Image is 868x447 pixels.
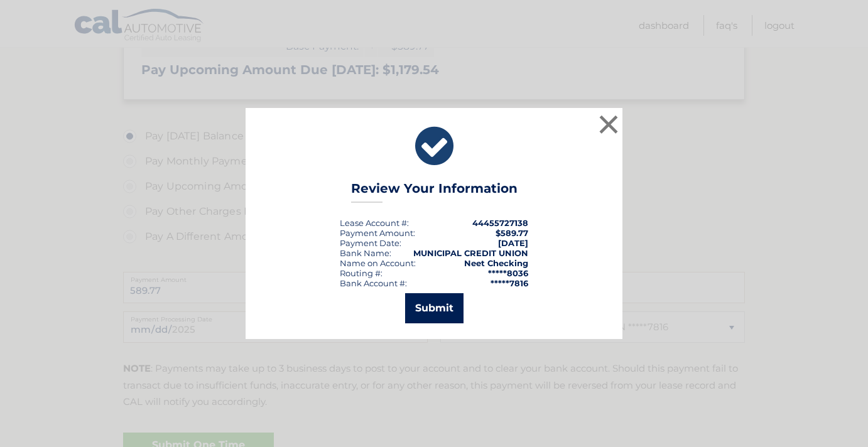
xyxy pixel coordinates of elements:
[340,268,382,278] div: Routing #:
[405,293,464,323] button: Submit
[340,238,401,248] div: :
[340,218,409,228] div: Lease Account #:
[498,238,528,248] span: [DATE]
[340,258,416,268] div: Name on Account:
[351,181,518,203] h3: Review Your Information
[340,238,399,248] span: Payment Date
[596,112,621,137] button: ×
[340,278,407,288] div: Bank Account #:
[413,248,528,258] strong: MUNICIPAL CREDIT UNION
[496,228,528,238] span: $589.77
[472,218,528,228] strong: 44455727138
[340,228,415,238] div: Payment Amount:
[340,248,391,258] div: Bank Name:
[464,258,528,268] strong: Neet Checking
